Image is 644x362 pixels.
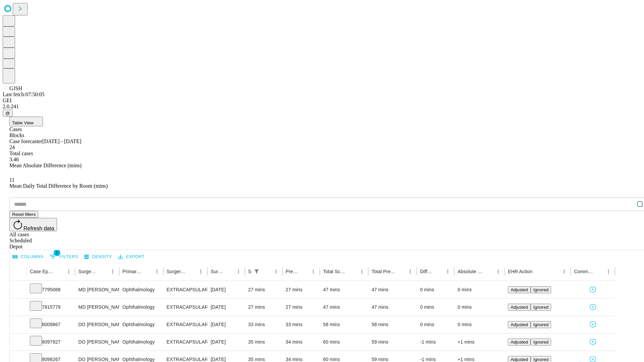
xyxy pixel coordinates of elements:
[9,218,57,231] button: Refresh data
[372,334,414,351] div: 59 mins
[443,267,452,276] button: Menu
[420,299,451,316] div: 0 mins
[323,281,365,298] div: 47 mins
[12,212,36,217] span: Reset filters
[531,321,551,328] button: Ignored
[286,334,317,351] div: 34 mins
[420,281,451,298] div: 0 mins
[406,267,415,276] button: Menu
[511,305,528,310] span: Adjusted
[323,316,365,333] div: 58 mins
[211,334,241,351] div: [DATE]
[9,163,82,168] span: Mean Absolute Difference (mins)
[196,267,206,276] button: Menu
[122,316,160,333] div: Ophthalmology
[508,286,531,293] button: Adjusted
[9,144,15,150] span: 24
[323,269,347,274] div: Total Scheduled Duration
[248,299,279,316] div: 27 mins
[493,267,503,276] button: Menu
[54,249,60,256] span: 1
[372,281,414,298] div: 47 mins
[13,337,23,348] button: Expand
[262,267,271,276] button: Sort
[78,269,98,274] div: Surgeon Name
[533,267,542,276] button: Sort
[531,304,551,311] button: Ignored
[83,252,114,262] button: Density
[9,150,33,156] span: Total cases
[167,281,204,298] div: EXTRACAPSULAR CATARACT REMOVAL WITH [MEDICAL_DATA]
[9,183,108,189] span: Mean Daily Total Difference by Room (mins)
[99,267,108,276] button: Sort
[533,357,548,362] span: Ignored
[9,211,38,218] button: Reset filters
[372,299,414,316] div: 47 mins
[458,269,483,274] div: Absolute Difference
[420,269,433,274] div: Difference
[271,267,281,276] button: Menu
[30,316,72,333] div: 8009867
[187,267,196,276] button: Sort
[458,281,501,298] div: 0 mins
[357,267,367,276] button: Menu
[299,267,309,276] button: Sort
[30,281,72,298] div: 7795068
[458,334,501,351] div: +1 mins
[286,299,317,316] div: 27 mins
[286,316,317,333] div: 33 mins
[48,251,80,262] button: Show filters
[511,287,528,292] span: Adjusted
[396,267,406,276] button: Sort
[234,267,243,276] button: Menu
[484,267,493,276] button: Sort
[252,267,261,276] div: 1 active filter
[211,281,241,298] div: [DATE]
[574,269,593,274] div: Comments
[64,267,73,276] button: Menu
[248,316,279,333] div: 33 mins
[78,316,116,333] div: DO [PERSON_NAME]
[9,157,19,162] span: 3.46
[12,120,34,125] span: Table View
[508,269,532,274] div: EHR Action
[122,299,160,316] div: Ophthalmology
[420,334,451,351] div: -1 mins
[30,299,72,316] div: 7815779
[511,340,528,345] span: Adjusted
[533,340,548,345] span: Ignored
[533,287,548,292] span: Ignored
[108,267,117,276] button: Menu
[508,321,531,328] button: Adjusted
[13,319,23,331] button: Expand
[78,334,116,351] div: DO [PERSON_NAME]
[533,305,548,310] span: Ignored
[372,316,414,333] div: 58 mins
[348,267,357,276] button: Sort
[531,286,551,293] button: Ignored
[3,104,641,110] div: 2.0.241
[55,267,64,276] button: Sort
[78,299,116,316] div: MD [PERSON_NAME]
[248,334,279,351] div: 35 mins
[3,110,13,117] button: @
[167,334,204,351] div: EXTRACAPSULAR CATARACT REMOVAL WITH [MEDICAL_DATA]
[211,299,241,316] div: [DATE]
[323,334,365,351] div: 60 mins
[508,339,531,346] button: Adjusted
[167,316,204,333] div: EXTRACAPSULAR CATARACT REMOVAL WITH [MEDICAL_DATA]
[252,267,261,276] button: Show filters
[511,322,528,327] span: Adjusted
[420,316,451,333] div: 0 mins
[122,269,142,274] div: Primary Service
[30,334,72,351] div: 8097927
[248,269,251,274] div: Scheduled In Room Duration
[323,299,365,316] div: 47 mins
[286,281,317,298] div: 27 mins
[143,267,152,276] button: Sort
[211,269,224,274] div: Surgery Date
[511,357,528,362] span: Adjusted
[248,281,279,298] div: 27 mins
[11,252,45,262] button: Select columns
[78,281,116,298] div: MD [PERSON_NAME]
